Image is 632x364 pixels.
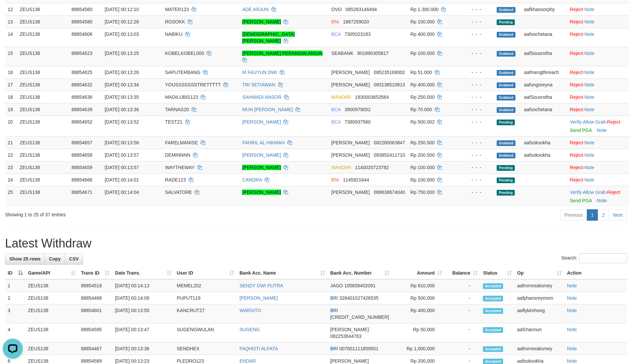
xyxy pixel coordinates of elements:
span: Rp 750.000 [410,190,434,195]
th: Trans ID: activate to sort column ascending [78,267,113,279]
td: 88854595 [78,323,113,343]
a: Verify [570,190,581,195]
th: Date Trans.: activate to sort column ascending [112,267,174,279]
span: [DATE] 00:13:34 [104,82,139,87]
span: BNI [331,177,339,183]
td: ZEUS138 [25,292,78,304]
span: 88854636 [71,94,92,100]
td: · [567,3,629,15]
td: SUGENGWULAN [174,323,237,343]
td: 88854601 [78,304,113,323]
a: Allow Grab [583,119,606,125]
th: Bank Acc. Name: activate to sort column ascending [237,267,328,279]
a: [PERSON_NAME] [239,295,278,301]
a: Note [584,7,594,12]
span: [DATE] 00:13:57 [104,152,139,158]
td: ZEUS138 [17,116,69,136]
a: Verify [570,119,581,125]
span: [DATE] 00:13:36 [104,107,139,112]
a: Note [567,308,577,313]
a: Next [609,209,627,221]
span: Rp 100.000 [410,177,434,183]
span: · [583,190,607,195]
th: Balance: activate to sort column ascending [445,267,480,279]
td: 16 [5,66,17,78]
span: SAPUTERBANG [165,70,201,75]
td: aaflykimhong [514,304,564,323]
span: 88854657 [71,140,92,145]
span: Grabbed [497,95,515,100]
div: - - - [462,69,491,76]
div: - - - [462,164,491,171]
label: Search: [561,253,627,263]
span: Copy 1867259020 to clipboard [343,19,369,24]
span: [DATE] 00:13:56 [104,140,139,145]
a: TRI SETIAWAN [242,82,275,87]
span: 88854623 [71,51,92,56]
a: Reject [570,82,583,87]
span: Grabbed [497,140,515,146]
span: WAYTHEWAY [165,165,195,170]
td: 24 [5,173,17,186]
td: 88854467 [78,343,113,355]
span: Copy 7305023183 to clipboard [345,31,371,37]
td: · · [567,116,629,136]
div: - - - [462,189,491,196]
td: MEMEL202 [174,279,237,292]
td: [DATE] 00:14:09 [112,292,174,304]
span: 88854652 [71,119,92,125]
a: FAHRIL AL HIKMAH [242,140,285,145]
a: Note [584,51,594,56]
a: Note [584,107,594,112]
a: Reject [570,152,583,158]
div: - - - [462,31,491,38]
div: - - - [462,81,491,88]
span: Pending [497,120,515,125]
a: Previous [560,209,587,221]
a: Reject [570,165,583,170]
a: Note [584,94,594,100]
td: 19 [5,103,17,116]
td: 23 [5,161,17,173]
a: Note [584,31,594,37]
th: Status: activate to sort column ascending [480,267,514,279]
a: Note [567,346,577,351]
span: [DATE] 00:12:10 [104,7,139,12]
span: MANDIRI [331,165,351,170]
td: ZEUS138 [25,279,78,292]
a: Reject [570,140,583,145]
span: NABIKU [165,31,183,37]
span: 88854625 [71,70,92,75]
td: ZEUS138 [17,78,69,91]
a: [PERSON_NAME] [242,190,281,195]
div: - - - [462,50,491,57]
th: ID: activate to sort column descending [5,267,25,279]
span: Rp 250.000 [410,94,434,100]
span: [DATE] 00:12:28 [104,19,139,24]
span: 88854659 [71,165,92,170]
span: Copy 089638674040 to clipboard [374,190,405,195]
td: aafrornreaksmey [514,279,564,292]
td: ZEUS138 [17,149,69,161]
td: Rp 500,000 [392,292,445,304]
td: 21 [5,136,17,149]
td: · [567,173,629,186]
span: Rp 500.002 [410,119,434,125]
div: - - - [462,94,491,100]
span: [DATE] 00:13:52 [104,119,139,125]
td: · [567,103,629,116]
th: Amount: activate to sort column ascending [392,267,445,279]
a: Note [584,177,594,183]
th: User ID: activate to sort column ascending [174,267,237,279]
span: BCA [331,107,341,112]
span: CSV [69,256,79,262]
td: · [567,47,629,66]
a: Note [584,19,594,24]
td: aafsoksokha [521,149,567,161]
span: TESTZ1 [165,119,183,125]
span: Copy 1830003653564 to clipboard [355,94,389,100]
td: 18 [5,91,17,103]
a: M FAUYUN DWI [242,70,277,75]
span: BNI [331,19,339,24]
a: Send PGA [570,128,591,133]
